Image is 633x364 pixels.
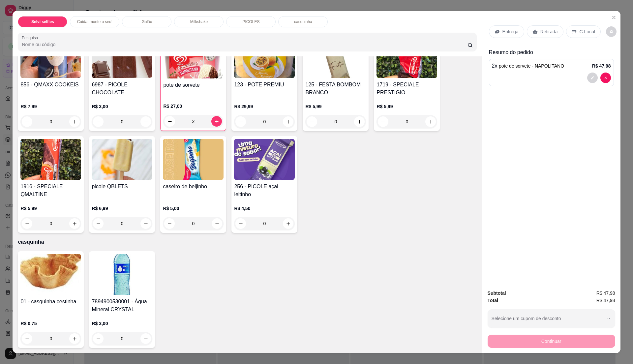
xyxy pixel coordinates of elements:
[163,37,223,78] img: product-image
[499,63,564,69] span: pote de sorvete - NAPOLITANO
[606,26,617,37] button: decrease-product-quantity
[489,48,614,56] p: Resumo do pedido
[190,19,208,24] p: Milkshake
[600,73,611,83] button: decrease-product-quantity
[294,19,312,24] p: casquinha
[377,37,437,78] img: product-image
[18,238,476,246] p: casquinha
[234,205,295,212] p: R$ 4,50
[307,116,317,127] button: decrease-product-quantity
[234,139,295,180] img: product-image
[425,116,436,127] button: increase-product-quantity
[488,298,498,303] strong: Total
[20,205,81,212] p: R$ 5,99
[378,116,388,127] button: decrease-product-quantity
[609,12,619,23] button: Close
[592,63,611,69] p: R$ 47,98
[92,298,152,314] h4: 7894900530001 - Água Mineral CRYSTAL
[235,218,246,229] button: decrease-product-quantity
[540,28,558,35] p: Retirada
[234,183,295,198] h4: 256 - PICOLE açai leitinho
[77,19,112,24] p: Cuida, monte o seu!
[596,297,615,304] span: R$ 47,98
[93,333,104,344] button: decrease-product-quantity
[163,205,224,212] p: R$ 5,00
[20,298,81,306] h4: 01 - casquinha cestinha
[502,28,519,35] p: Entrega
[377,103,437,110] p: R$ 5,99
[377,81,437,97] h4: 1719 - SPECIALE PRESTIGIO
[488,290,506,296] strong: Subtotal
[163,103,223,109] p: R$ 27,00
[305,103,366,110] p: R$ 5,99
[488,309,615,328] button: Selecione um cupom de desconto
[163,139,224,180] img: product-image
[305,37,366,78] img: product-image
[20,254,81,295] img: product-image
[22,116,32,127] button: decrease-product-quantity
[283,218,293,229] button: increase-product-quantity
[596,289,615,297] span: R$ 47,98
[92,37,152,78] img: product-image
[93,218,104,229] button: decrease-product-quantity
[22,41,467,48] input: Pesquisa
[140,218,151,229] button: increase-product-quantity
[92,139,152,180] img: product-image
[587,73,598,83] button: decrease-product-quantity
[163,81,223,89] h4: pote de sorvete
[92,183,152,191] h4: picole QBLETS
[69,116,80,127] button: increase-product-quantity
[22,333,32,344] button: decrease-product-quantity
[92,320,152,327] p: R$ 3,00
[22,218,32,229] button: decrease-product-quantity
[20,81,81,89] h4: 856 - QMAXX COOKEIS
[140,116,151,127] button: increase-product-quantity
[140,333,151,344] button: increase-product-quantity
[141,19,152,24] p: Gulão
[234,81,295,89] h4: 123 - POTE PREMIU
[31,19,54,24] p: Selvi selfies
[92,103,152,110] p: R$ 3,00
[163,183,224,191] h4: caseiro de beijinho
[22,35,40,41] label: Pesquisa
[92,254,152,295] img: product-image
[92,205,152,212] p: R$ 6,99
[20,183,81,198] h4: 1916 - SPECIALE QMALTINE
[354,116,365,127] button: increase-product-quantity
[92,81,152,97] h4: 6987 - PICOLE CHOCOLATE
[305,81,366,97] h4: 125 - FESTA BOMBOM BRANCO
[234,37,295,78] img: product-image
[580,28,595,35] p: C.Local
[242,19,259,24] p: PICOLES
[20,320,81,327] p: R$ 0,75
[20,139,81,180] img: product-image
[69,333,80,344] button: increase-product-quantity
[93,116,104,127] button: decrease-product-quantity
[20,37,81,78] img: product-image
[234,103,295,110] p: R$ 29,99
[20,103,81,110] p: R$ 7,99
[69,218,80,229] button: increase-product-quantity
[492,62,564,70] p: 2 x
